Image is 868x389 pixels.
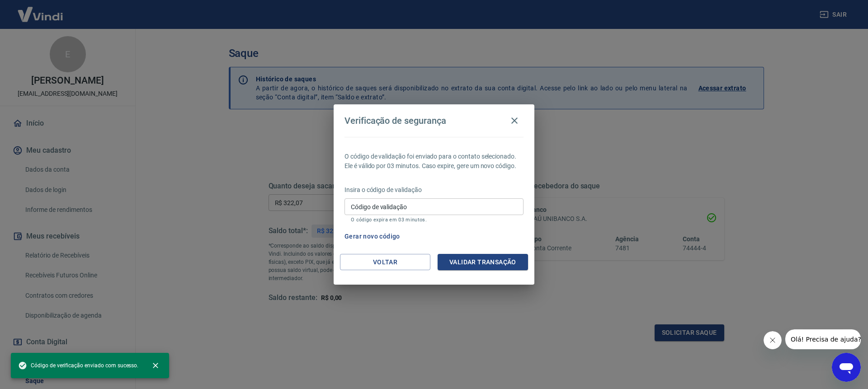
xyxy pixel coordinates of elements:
div: Domínio [47,53,69,59]
button: close [146,356,165,375]
h4: Verificação de segurança [344,115,446,126]
div: [PERSON_NAME]: [DOMAIN_NAME] [24,23,129,31]
img: tab_keywords_by_traffic_grey.svg [95,52,103,60]
img: logo_orange.svg [14,14,22,22]
img: tab_domain_overview_orange.svg [38,52,45,60]
button: Voltar [340,254,430,271]
iframe: Botão para abrir a janela de mensagens [832,353,861,382]
div: Palavras-chave [105,53,145,59]
iframe: Fechar mensagem [764,331,782,349]
span: Olá! Precisa de ajuda? [5,6,76,14]
p: O código expira em 03 minutos. [351,217,517,223]
div: v 4.0.25 [25,14,44,22]
span: Código de verificação enviado com sucesso. [18,361,138,370]
iframe: Mensagem da empresa [785,329,861,349]
button: Validar transação [438,254,528,271]
p: O código de validação foi enviado para o contato selecionado. Ele é válido por 03 minutos. Caso e... [344,152,524,171]
p: Insira o código de validação [344,185,524,195]
img: website_grey.svg [14,23,22,31]
button: Gerar novo código [341,228,404,245]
